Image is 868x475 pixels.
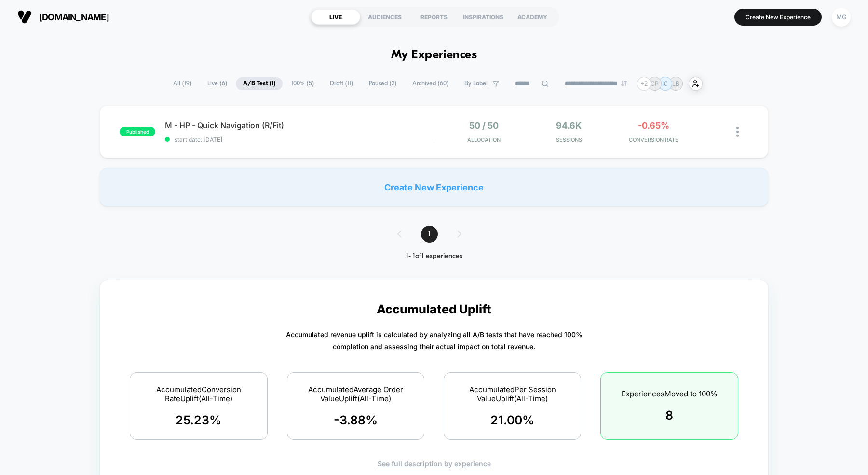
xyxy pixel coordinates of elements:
span: Paused ( 2 ) [362,77,404,90]
div: 1 - 1 of 1 experiences [388,252,481,260]
span: 1 [421,226,438,243]
button: MG [829,7,854,27]
span: A/B Test ( 1 ) [236,77,283,90]
span: Accumulated Per Session Value Uplift (All-Time) [456,385,569,403]
p: LB [672,80,679,87]
span: 100% ( 5 ) [284,77,321,90]
span: Allocation [467,136,501,143]
span: 50 / 50 [469,121,499,131]
span: By Label [464,80,488,87]
p: IC [662,80,668,87]
span: Experiences Moved to 100% [622,389,718,398]
span: -0.65% [638,121,669,131]
span: 8 [665,408,673,422]
div: Create New Experience [100,168,768,206]
span: Sessions [529,136,609,143]
h1: My Experiences [391,48,477,62]
span: 25.23 % [176,413,221,427]
img: Visually logo [17,10,32,24]
div: See full description by experience [117,460,751,468]
img: end [621,81,627,86]
div: REPORTS [409,9,459,25]
span: 21.00 % [490,413,534,427]
span: 94.6k [556,121,582,131]
button: Create New Experience [734,9,822,26]
span: CONVERSION RATE [614,136,694,143]
span: Live ( 6 ) [200,77,234,90]
div: INSPIRATIONS [459,9,508,25]
span: Accumulated Conversion Rate Uplift (All-Time) [142,385,255,403]
span: All ( 19 ) [166,77,199,90]
div: AUDIENCES [360,9,409,25]
span: start date: [DATE] [165,136,434,143]
span: Draft ( 11 ) [323,77,360,90]
span: M - HP - Quick Navigation (R/Fit) [165,121,434,130]
p: Accumulated Uplift [377,302,491,316]
p: Accumulated revenue uplift is calculated by analyzing all A/B tests that have reached 100% comple... [286,328,583,353]
div: ACADEMY [508,9,557,25]
span: -3.88 % [334,413,378,427]
span: [DOMAIN_NAME] [39,12,109,22]
img: close [736,127,739,137]
div: + 2 [637,77,651,91]
p: CP [651,80,659,87]
span: Accumulated Average Order Value Uplift (All-Time) [299,385,412,403]
span: Archived ( 60 ) [405,77,456,90]
div: LIVE [311,9,360,25]
div: MG [832,8,851,27]
button: [DOMAIN_NAME] [14,9,112,25]
span: published [120,127,155,136]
